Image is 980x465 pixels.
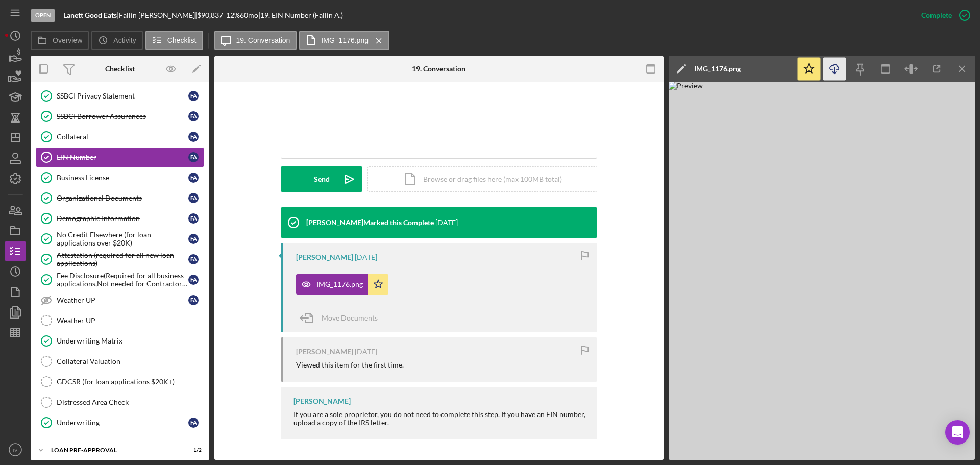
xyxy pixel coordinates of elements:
a: EIN NumberFA [36,147,204,167]
button: Activity [91,31,142,50]
button: Checklist [145,31,203,50]
label: IMG_1176.png [321,36,369,44]
a: Weather UPFA [36,290,204,310]
div: | 19. EIN Number (Fallin A.) [258,11,343,19]
a: Organizational DocumentsFA [36,188,204,208]
div: [PERSON_NAME] [293,397,351,405]
a: Collateral Valuation [36,351,204,372]
div: F A [188,193,199,203]
a: Weather UP [36,310,204,331]
div: Checklist [105,65,135,73]
label: Overview [53,36,82,44]
span: Move Documents [322,313,378,322]
div: F A [188,213,199,224]
div: Collateral [57,133,188,141]
div: Demographic Information [57,214,188,223]
div: F A [188,132,199,142]
b: Lanett Good Eats [63,11,117,19]
span: $90,837 [197,11,223,19]
a: Business LicenseFA [36,167,204,188]
div: 19. Conversation [412,65,465,73]
button: IMG_1176.png [296,274,388,295]
div: GDCSR (for loan applications $20K+) [57,378,204,386]
a: Demographic InformationFA [36,208,204,229]
div: SSBCI Borrower Assurances [57,112,188,120]
div: F A [188,275,199,285]
div: 1 / 2 [183,447,202,453]
div: Viewed this item for the first time. [296,361,404,369]
button: IMG_1176.png [299,31,389,50]
div: Open Intercom Messenger [945,420,970,445]
div: F A [188,295,199,305]
div: Attestation (required for all new loan applications) [57,251,188,267]
div: Business License [57,174,188,182]
div: Underwriting [57,419,188,427]
button: Send [281,166,362,192]
div: F A [188,173,199,183]
div: [PERSON_NAME] [296,253,353,261]
a: Underwriting Matrix [36,331,204,351]
time: 2025-09-03 16:59 [355,348,377,356]
a: No Credit Elsewhere (for loan applications over $20K)FA [36,229,204,249]
div: 12 % [226,11,240,19]
div: Weather UP [57,316,204,325]
div: EIN Number [57,153,188,161]
a: Fee Disclosure(Required for all business applications,Not needed for Contractor loans)FA [36,270,204,290]
div: F A [188,234,199,244]
div: Underwriting Matrix [57,337,204,345]
div: Weather UP [57,296,188,304]
a: CollateralFA [36,127,204,147]
div: F A [188,111,199,121]
button: IV [5,439,26,460]
div: Organizational Documents [57,194,188,202]
div: F A [188,418,199,428]
div: Send [314,166,330,192]
a: SSBCI Privacy StatementFA [36,86,204,106]
div: Collateral Valuation [57,357,204,365]
button: Complete [911,5,975,26]
div: If you are a sole proprietor, you do not need to complete this step. If you have an EIN number, u... [293,410,587,427]
div: Complete [921,5,952,26]
div: F A [188,254,199,264]
text: IV [13,447,18,453]
div: No Credit Elsewhere (for loan applications over $20K) [57,231,188,247]
div: Fee Disclosure(Required for all business applications,Not needed for Contractor loans) [57,272,188,288]
button: 19. Conversation [214,31,297,50]
a: GDCSR (for loan applications $20K+) [36,372,204,392]
div: F A [188,152,199,162]
button: Move Documents [296,305,388,331]
div: [PERSON_NAME] Marked this Complete [306,218,434,227]
div: Open [31,9,55,22]
a: UnderwritingFA [36,412,204,433]
time: 2025-09-03 17:00 [355,253,377,261]
div: SSBCI Privacy Statement [57,92,188,100]
div: Fallin [PERSON_NAME] | [119,11,197,19]
button: Overview [31,31,89,50]
a: Distressed Area Check [36,392,204,412]
div: [PERSON_NAME] [296,348,353,356]
div: | [63,11,119,19]
a: Attestation (required for all new loan applications)FA [36,249,204,270]
time: 2025-09-03 17:26 [435,218,458,227]
div: Distressed Area Check [57,398,204,406]
img: Preview [669,82,975,460]
label: Activity [113,36,136,44]
label: 19. Conversation [236,36,290,44]
div: F A [188,91,199,101]
div: IMG_1176.png [694,65,741,73]
label: Checklist [167,36,197,44]
div: IMG_1176.png [316,280,363,288]
div: 60 mo [240,11,258,19]
a: SSBCI Borrower AssurancesFA [36,106,204,127]
div: LOAN PRE-APPROVAL [51,447,176,453]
